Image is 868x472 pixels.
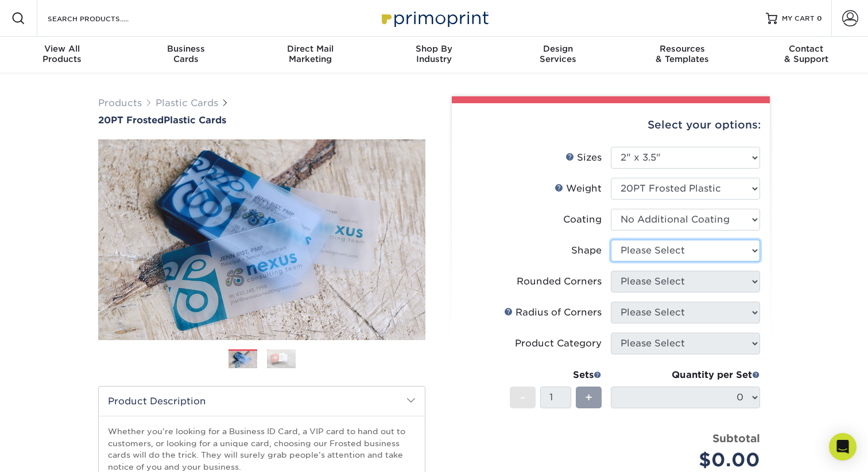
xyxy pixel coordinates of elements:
a: 20PT FrostedPlastic Cards [98,115,425,126]
a: Shop ByIndustry [372,37,496,73]
h2: Product Description [99,387,425,416]
img: Plastic Cards 01 [228,350,257,370]
img: Primoprint [377,6,491,30]
div: & Support [744,44,868,64]
a: Resources& Templates [620,37,744,73]
span: Business [124,44,248,54]
div: Radius of Corners [504,306,602,319]
img: Plastic Cards 02 [267,349,296,369]
span: Direct Mail [248,44,372,54]
a: Contact& Support [744,37,868,73]
div: Sizes [565,151,602,165]
div: Rounded Corners [517,275,602,288]
a: Products [98,97,142,108]
span: Design [496,44,620,54]
div: Industry [372,44,496,64]
span: Shop By [372,44,496,54]
div: Quantity per Set [611,368,760,382]
div: Open Intercom Messenger [829,433,857,461]
div: Cards [124,44,248,64]
span: 20PT Frosted [98,115,164,126]
div: Marketing [248,44,372,64]
div: Services [496,44,620,64]
a: BusinessCards [124,37,248,73]
div: & Templates [620,44,744,64]
div: Weight [555,182,602,196]
a: Plastic Cards [156,97,218,108]
span: Contact [744,44,868,54]
span: + [585,389,592,406]
div: Sets [510,368,602,382]
img: 20PT Frosted 01 [98,127,425,353]
span: Resources [620,44,744,54]
strong: Subtotal [712,432,760,444]
h1: Plastic Cards [98,115,425,126]
div: Product Category [515,337,602,350]
div: Coating [563,213,602,227]
span: - [520,389,525,406]
input: SEARCH PRODUCTS..... [46,11,158,25]
div: Select your options: [461,103,761,147]
span: MY CART [782,14,815,24]
a: Direct MailMarketing [248,37,372,73]
span: 0 [817,14,822,22]
a: DesignServices [496,37,620,73]
div: Shape [571,244,602,258]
